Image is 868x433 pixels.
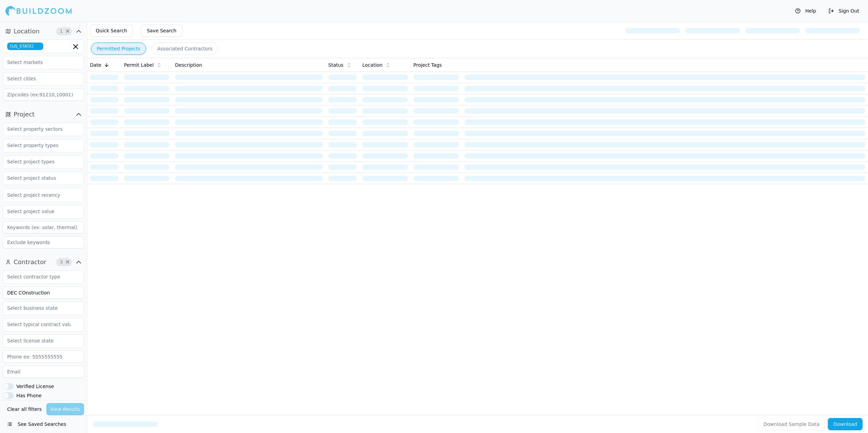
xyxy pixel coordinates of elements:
label: Has Phone [16,393,42,398]
button: Save Search [141,25,182,37]
span: [US_STATE] [7,43,43,50]
button: Contractor3Clear Contractor filters [3,257,84,268]
input: Select markets [3,56,75,68]
span: 1 [58,28,65,35]
button: Sign Out [825,5,863,16]
span: Date [90,62,101,68]
input: Exclude keywords [3,236,84,248]
span: 3 [58,259,65,266]
button: Clear all filters [5,403,44,415]
input: Select property sectors [3,123,75,135]
span: Clear Location filters [65,30,70,33]
input: Select project status [3,172,75,184]
button: Associated Contractors [152,43,218,55]
label: Verified License [16,384,54,389]
input: Select typical contract value [3,318,75,331]
span: Location [14,27,40,36]
span: Status [328,62,344,68]
button: Location1Clear Location filters [3,26,84,37]
button: Permitted Projects [91,43,146,55]
input: Select license state [3,335,75,347]
span: Description [175,62,202,68]
input: Business name [3,287,84,299]
button: Help [792,5,820,16]
button: See Saved Searches [3,418,84,430]
span: Location [362,62,382,68]
button: Quick Search [90,25,133,37]
input: Keywords (ex: solar, thermal) [3,221,84,234]
span: Contractor [14,257,46,267]
span: Project [14,110,35,119]
span: Clear Contractor filters [65,260,70,264]
input: Select business state [3,302,75,314]
input: Select project types [3,156,75,168]
span: Permit Label [124,62,154,68]
input: Zipcodes (ex:91210,10001) [3,89,84,101]
input: Select property types [3,139,75,151]
input: Select contractor type [3,271,75,283]
button: Project [3,109,84,120]
input: Select cities [3,73,75,85]
input: Select project value [3,205,75,218]
input: Phone ex: 5555555555 [3,351,84,363]
span: Project Tags [413,62,442,68]
button: Download [828,418,863,430]
input: Email [3,366,84,378]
